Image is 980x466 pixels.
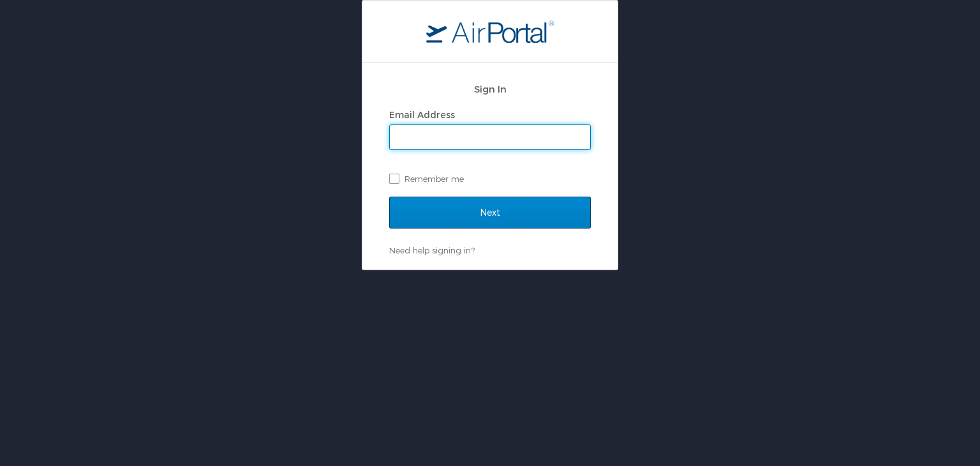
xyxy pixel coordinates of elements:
label: Remember me [389,169,591,188]
label: Email Address [389,109,455,120]
a: Need help signing in? [389,245,475,255]
img: logo [426,20,554,43]
h2: Sign In [389,82,591,96]
input: Next [389,197,591,229]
